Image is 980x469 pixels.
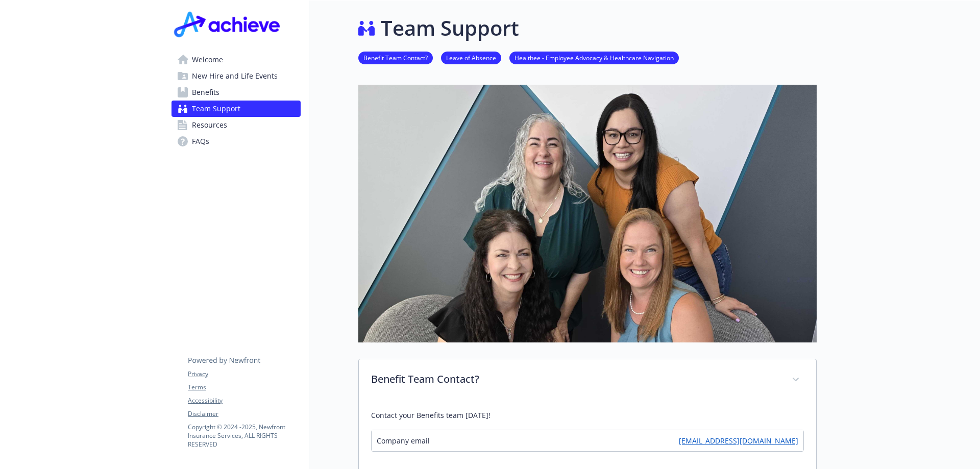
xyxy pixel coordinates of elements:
p: Benefit Team Contact? [371,372,779,387]
p: Copyright © 2024 - 2025 , Newfront Insurance Services, ALL RIGHTS RESERVED [188,423,300,449]
a: Privacy [188,369,300,379]
span: New Hire and Life Events [192,68,278,84]
span: Company email [377,435,430,446]
div: Benefit Team Contact? [359,359,816,401]
a: Accessibility [188,396,300,405]
a: Leave of Absence [441,53,501,62]
span: Team Support [192,101,240,117]
p: Contact your Benefits team [DATE]! [371,409,804,422]
a: Disclaimer [188,409,300,418]
a: Team Support [171,101,301,117]
span: FAQs [192,133,209,150]
span: Resources [192,117,227,133]
a: Terms [188,383,300,392]
a: FAQs [171,133,301,150]
a: Healthee - Employee Advocacy & Healthcare Navigation [509,53,679,62]
img: team support page banner [358,85,817,342]
span: Welcome [192,52,223,68]
a: Benefit Team Contact? [358,53,433,62]
a: [EMAIL_ADDRESS][DOMAIN_NAME] [679,435,798,446]
a: Benefits [171,84,301,101]
h1: Team Support [381,13,519,43]
a: Resources [171,117,301,133]
span: Benefits [192,84,219,101]
a: Welcome [171,52,301,68]
a: New Hire and Life Events [171,68,301,84]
